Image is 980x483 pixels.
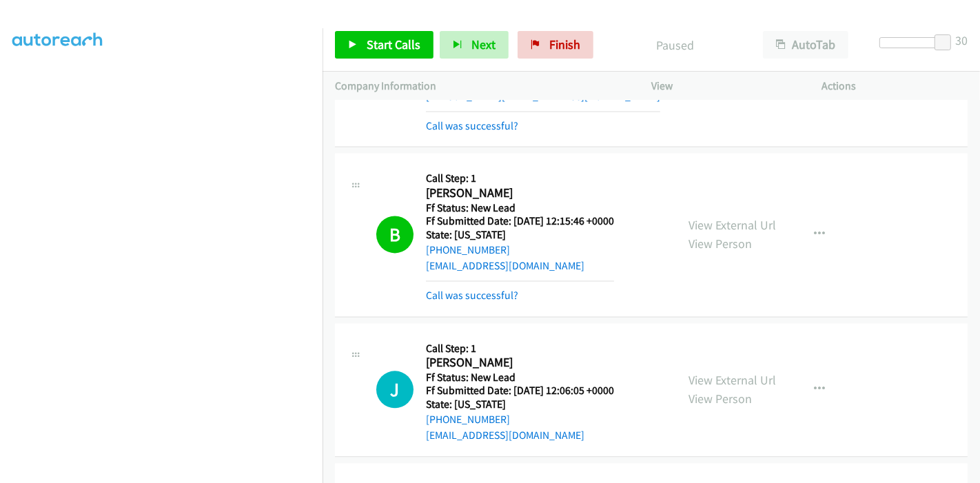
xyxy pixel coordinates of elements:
div: The call is yet to be attempted [376,371,414,408]
p: Company Information [335,78,626,94]
a: Start Calls [335,31,433,59]
h5: Ff Status: New Lead [426,201,614,215]
p: Paused [612,36,738,54]
h2: [PERSON_NAME] [426,185,614,201]
a: Call was successful? [426,119,518,132]
h5: Call Step: 1 [426,172,614,185]
h1: B [376,216,414,253]
div: 30 [955,31,968,50]
a: Finish [518,31,593,59]
a: View External Url [688,217,776,233]
h5: Ff Submitted Date: [DATE] 12:06:05 +0000 [426,384,614,398]
h2: [PERSON_NAME] [426,355,614,371]
p: Actions [822,78,968,94]
span: Next [471,37,496,52]
h1: J [376,371,414,408]
button: AutoTab [763,31,848,59]
a: [EMAIL_ADDRESS][DOMAIN_NAME] [426,429,584,442]
h5: Ff Status: New Lead [426,371,614,384]
span: Start Calls [367,37,420,52]
h5: State: [US_STATE] [426,398,614,411]
a: View Person [688,236,752,251]
a: View External Url [688,372,776,388]
a: Call was successful? [426,289,518,302]
p: View [651,78,797,94]
h5: Call Step: 1 [426,342,614,356]
a: [PHONE_NUMBER] [426,243,510,256]
a: View Person [688,391,752,407]
span: Finish [549,37,580,52]
a: [PHONE_NUMBER] [426,413,510,426]
button: Next [440,31,509,59]
h5: Ff Submitted Date: [DATE] 12:15:46 +0000 [426,214,614,228]
h5: State: [US_STATE] [426,228,614,242]
a: [EMAIL_ADDRESS][DOMAIN_NAME] [426,259,584,272]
